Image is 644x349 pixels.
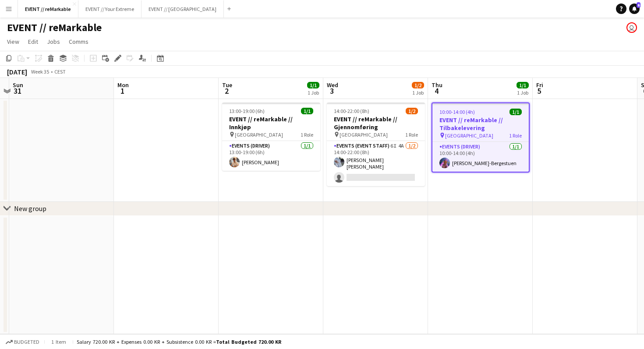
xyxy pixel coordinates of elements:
span: 3 [326,86,338,96]
span: Thu [432,81,442,89]
span: Tue [222,81,232,89]
span: 1/2 [412,82,424,88]
span: 6 [637,2,640,8]
span: Edit [28,38,38,46]
span: 14:00-22:00 (8h) [334,108,369,114]
button: EVENT // reMarkable [18,0,78,18]
span: [GEOGRAPHIC_DATA] [340,131,388,138]
span: 2 [221,86,232,96]
span: Jobs [47,38,60,46]
span: Fri [536,81,543,89]
a: Edit [25,36,42,47]
app-card-role: Events (Event Staff)6I4A1/214:00-22:00 (8h)[PERSON_NAME] [PERSON_NAME] [327,141,425,186]
span: [GEOGRAPHIC_DATA] [235,131,283,138]
a: View [4,36,23,47]
app-job-card: 10:00-14:00 (4h)1/1EVENT // reMarkable // Tilbakelevering [GEOGRAPHIC_DATA]1 RoleEvents (Driver)1... [432,102,530,173]
span: 4 [430,86,442,96]
div: CEST [54,68,66,75]
h3: EVENT // reMarkable // Tilbakelevering [432,116,529,132]
span: 13:00-19:00 (6h) [229,108,265,114]
span: Comms [69,38,88,46]
div: New group [14,204,46,213]
div: 1 Job [308,89,319,96]
span: 1/1 [517,82,529,88]
button: Budgeted [4,337,41,347]
span: 1 Role [405,131,418,138]
button: EVENT // [GEOGRAPHIC_DATA] [142,0,224,18]
a: 6 [629,4,640,14]
span: 5 [535,86,543,96]
span: 1 Role [301,131,313,138]
h3: EVENT // reMarkable // Gjennomføring [327,115,425,131]
span: View [7,38,19,46]
span: 1 Role [509,132,522,139]
h3: EVENT // reMarkable // Innkjøp [222,115,320,131]
app-job-card: 13:00-19:00 (6h)1/1EVENT // reMarkable // Innkjøp [GEOGRAPHIC_DATA]1 RoleEvents (Driver)1/113:00-... [222,102,320,171]
button: EVENT // Your Extreme [78,0,142,18]
app-card-role: Events (Driver)1/110:00-14:00 (4h)[PERSON_NAME]-Bergestuen [432,142,529,172]
span: Mon [117,81,129,89]
app-card-role: Events (Driver)1/113:00-19:00 (6h)[PERSON_NAME] [222,141,320,171]
span: Sun [13,81,23,89]
span: 1/1 [301,108,313,114]
div: Salary 720.00 KR + Expenses 0.00 KR + Subsistence 0.00 KR = [77,338,281,345]
h1: EVENT // reMarkable [7,21,102,34]
span: 31 [11,86,23,96]
span: Wed [327,81,338,89]
app-job-card: 14:00-22:00 (8h)1/2EVENT // reMarkable // Gjennomføring [GEOGRAPHIC_DATA]1 RoleEvents (Event Staf... [327,102,425,186]
app-user-avatar: Caroline Skjervold [626,22,637,33]
div: 1 Job [517,89,528,96]
span: 1 item [48,338,69,345]
span: 1/1 [307,82,319,88]
div: [DATE] [7,67,27,76]
span: Week 35 [29,68,51,75]
span: [GEOGRAPHIC_DATA] [445,132,493,139]
span: 1 [116,86,129,96]
a: Comms [65,36,92,47]
span: 1/2 [406,108,418,114]
span: Budgeted [14,339,39,345]
span: Total Budgeted 720.00 KR [216,338,281,345]
a: Jobs [43,36,64,47]
span: 1/1 [510,109,522,115]
span: 10:00-14:00 (4h) [439,109,475,115]
div: 1 Job [412,89,424,96]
